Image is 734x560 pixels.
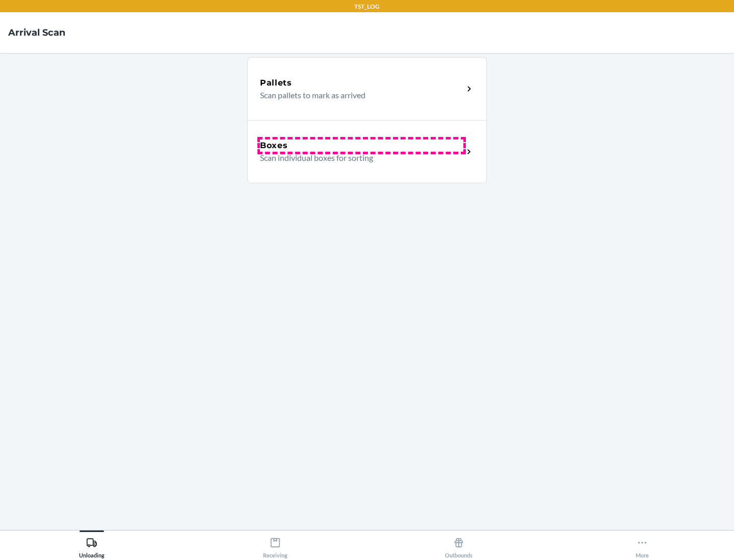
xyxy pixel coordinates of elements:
[260,139,288,152] h5: Boxes
[260,77,292,89] h5: Pallets
[263,533,287,558] div: Receiving
[260,89,455,101] p: Scan pallets to mark as arrived
[636,533,649,558] div: More
[247,57,487,120] a: PalletsScan pallets to mark as arrived
[247,120,487,183] a: BoxesScan individual boxes for sorting
[183,530,367,558] button: Receiving
[550,530,734,558] button: More
[367,530,550,558] button: Outbounds
[445,533,473,558] div: Outbounds
[8,26,65,39] h4: Arrival Scan
[354,2,380,11] p: TST_LOG
[260,152,455,164] p: Scan individual boxes for sorting
[79,533,104,558] div: Unloading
